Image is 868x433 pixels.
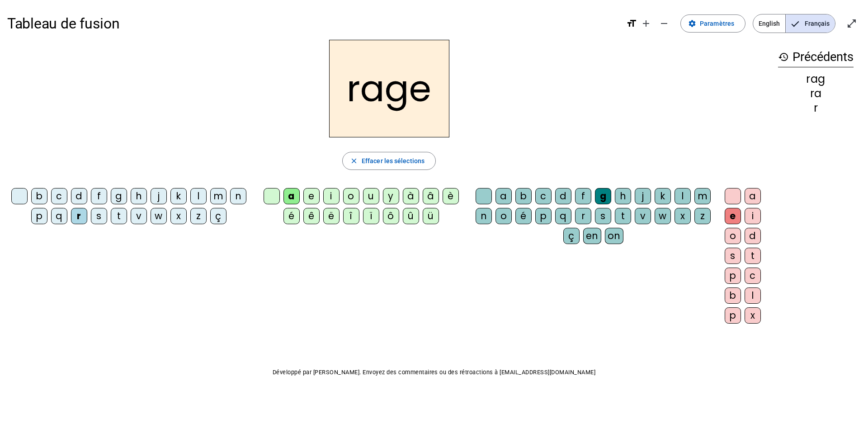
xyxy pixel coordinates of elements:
[363,188,379,204] div: u
[7,367,861,378] p: Développé par [PERSON_NAME]. Envoyez des commentaires ou des rétroactions à [EMAIL_ADDRESS][DOMAI...
[680,14,745,33] button: Paramètres
[342,152,436,170] button: Effacer les sélections
[210,188,226,204] div: m
[753,14,835,33] mat-button-toggle-group: Language selection
[563,228,580,244] div: ç
[615,188,631,204] div: h
[778,74,854,85] div: rag
[725,307,741,324] div: p
[303,208,320,224] div: ê
[700,18,734,29] span: Paramètres
[778,88,854,99] div: ra
[443,188,459,204] div: è
[745,208,761,224] div: i
[846,18,857,29] mat-icon: open_in_full
[626,18,637,29] mat-icon: format_size
[495,208,512,224] div: o
[745,268,761,284] div: c
[778,103,854,113] div: r
[745,188,761,204] div: a
[403,208,419,224] div: û
[210,208,226,224] div: ç
[786,14,835,33] span: Français
[635,208,651,224] div: v
[323,188,340,204] div: i
[515,188,532,204] div: b
[575,188,591,204] div: f
[583,228,601,244] div: en
[655,14,673,33] button: Diminuer la taille de la police
[362,155,425,166] span: Effacer les sélections
[131,208,147,224] div: v
[51,188,67,204] div: c
[605,228,623,244] div: on
[476,208,492,224] div: n
[694,208,711,224] div: z
[363,208,379,224] div: ï
[641,18,651,29] mat-icon: add
[595,208,611,224] div: s
[170,188,187,204] div: k
[31,208,47,224] div: p
[131,188,147,204] div: h
[283,188,300,204] div: a
[659,18,670,29] mat-icon: remove
[688,19,696,28] mat-icon: settings
[675,188,691,204] div: l
[555,208,571,224] div: q
[403,188,419,204] div: à
[745,307,761,324] div: x
[71,208,87,224] div: r
[843,14,861,33] button: Entrer en plein écran
[329,40,449,137] h2: rage
[635,188,651,204] div: j
[555,188,571,204] div: d
[343,208,359,224] div: î
[383,208,399,224] div: ô
[745,228,761,244] div: d
[745,248,761,264] div: t
[343,188,359,204] div: o
[423,188,439,204] div: â
[615,208,631,224] div: t
[575,208,591,224] div: r
[170,208,187,224] div: x
[515,208,532,224] div: é
[91,208,107,224] div: s
[725,287,741,304] div: b
[383,188,399,204] div: y
[745,287,761,304] div: l
[535,188,552,204] div: c
[535,208,552,224] div: p
[190,188,207,204] div: l
[725,268,741,284] div: p
[31,188,47,204] div: b
[91,188,107,204] div: f
[694,188,711,204] div: m
[595,188,611,204] div: g
[725,208,741,224] div: e
[655,188,671,204] div: k
[753,14,785,33] span: English
[7,9,619,38] h1: Tableau de fusion
[350,157,358,165] mat-icon: close
[778,52,789,62] mat-icon: history
[71,188,87,204] div: d
[230,188,246,204] div: n
[111,208,127,224] div: t
[323,208,340,224] div: ë
[725,228,741,244] div: o
[303,188,320,204] div: e
[51,208,67,224] div: q
[637,14,655,33] button: Augmenter la taille de la police
[725,248,741,264] div: s
[778,47,854,67] h3: Précédents
[190,208,207,224] div: z
[655,208,671,224] div: w
[675,208,691,224] div: x
[111,188,127,204] div: g
[283,208,300,224] div: é
[151,188,167,204] div: j
[423,208,439,224] div: ü
[151,208,167,224] div: w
